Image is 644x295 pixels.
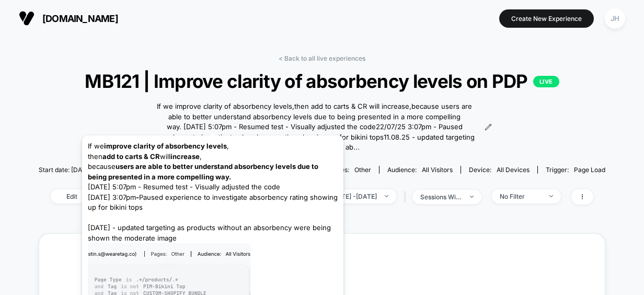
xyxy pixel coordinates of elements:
span: all devices [497,166,530,174]
span: Page Load [574,166,605,174]
img: end [470,196,474,198]
span: If we improve clarity of absorbency levels,then add to carts & CR will increase,because users are... [152,101,477,153]
span: Pause [90,189,132,203]
span: MB121 | Improve clarity of absorbency levels on PDP [67,70,577,92]
span: Edit [51,189,85,203]
span: Device: [461,166,537,174]
div: Trigger: [546,166,605,174]
img: calendar [273,194,279,199]
button: Create New Experience [499,9,594,28]
span: All Visitors [422,166,453,174]
img: Visually logo [19,10,34,26]
img: end [385,195,388,197]
img: end [549,195,553,197]
div: JH [605,8,625,29]
div: No Filter [500,192,542,200]
span: | [401,189,412,205]
a: < Back to all live experiences [279,54,365,62]
span: Preview [137,189,187,203]
div: sessions with impression [420,193,462,201]
div: Pages: [329,166,371,174]
span: [DOMAIN_NAME] [42,13,118,24]
span: Allocation: 50% [192,189,260,203]
div: Audience: [387,166,453,174]
span: Latest Version: [DATE] - [DATE] [266,189,396,203]
p: LIVE [533,76,559,87]
span: Start date: [DATE] (Last edit [DATE] by [PERSON_NAME][EMAIL_ADDRESS][DOMAIN_NAME]) [39,166,312,174]
button: [DOMAIN_NAME] [16,10,121,27]
span: other [354,166,371,174]
button: JH [602,8,628,29]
